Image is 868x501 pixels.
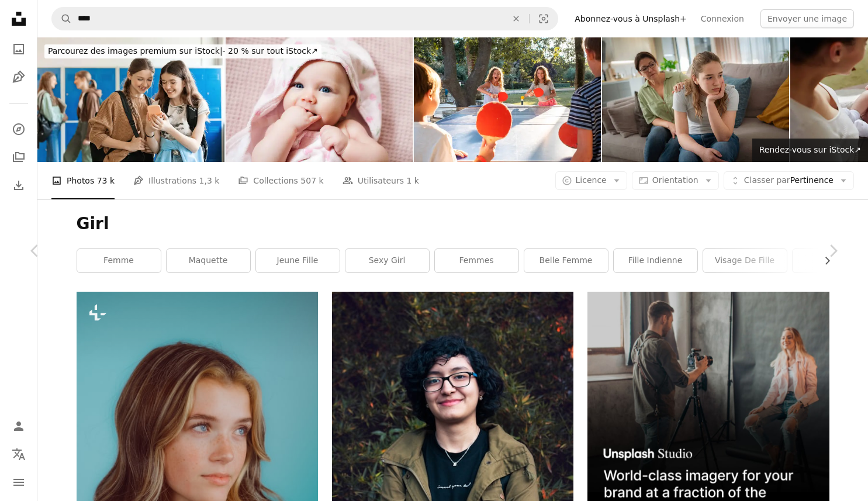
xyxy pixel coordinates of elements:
[576,175,607,185] span: Licence
[724,171,854,190] button: Classer parPertinence
[7,471,30,494] button: Menu
[759,145,861,154] span: Rendez-vous sur iStock ↗
[7,118,30,141] a: Explorer
[37,37,328,65] a: Parcourez des images premium sur iStock|- 20 % sur tout iStock↗
[652,175,698,185] span: Orientation
[406,174,419,187] span: 1 k
[435,249,518,272] a: femmes
[52,8,72,30] button: Rechercher sur Unsplash
[694,9,751,28] a: Connexion
[7,174,30,197] a: Historique de téléchargement
[7,443,30,466] button: Langue
[37,37,224,162] img: Teenage girls using smart phone in school corridor
[77,213,829,234] h1: Girl
[555,171,627,190] button: Licence
[256,249,340,272] a: jeune fille
[77,249,161,272] a: femme
[414,37,601,162] img: Enfants jouant au tennis de table le jour de l’été
[503,8,529,30] button: Effacer
[48,46,223,56] span: Parcourez des images premium sur iStock |
[133,162,219,199] a: Illustrations 1,3 k
[7,65,30,89] a: Illustrations
[345,249,429,272] a: Sexy girl
[752,139,868,162] a: Rendez-vous sur iStock↗
[7,414,30,438] a: Connexion / S’inscrire
[530,8,558,30] button: Recherche de visuels
[524,249,608,272] a: belle femme
[167,249,250,272] a: maquette
[226,37,413,162] img: Verticale authentique de la chéri de 4 mois enveloppée dans la serviette après le bain.
[568,9,694,28] a: Abonnez-vous à Unsplash+
[238,162,323,199] a: Collections 507 k
[300,174,323,187] span: 507 k
[703,249,787,272] a: visage de fille
[744,175,834,186] span: Pertinence
[332,447,573,458] a: homme en veste en cuir marron souriant
[48,46,318,56] span: - 20 % sur tout iStock ↗
[798,195,868,307] a: Suivant
[7,37,30,61] a: Photos
[51,7,558,30] form: Rechercher des visuels sur tout le site
[760,9,854,28] button: Envoyer une image
[632,171,719,190] button: Orientation
[614,249,697,272] a: Fille indienne
[744,175,790,185] span: Classer par
[199,174,220,187] span: 1,3 k
[77,468,318,478] a: une femme aux cheveux longs et à la chemise noire
[602,37,789,162] img: Une mère inquiète tente de calmer sa fille adolescente désemparée
[7,146,30,169] a: Collections
[343,162,419,199] a: Utilisateurs 1 k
